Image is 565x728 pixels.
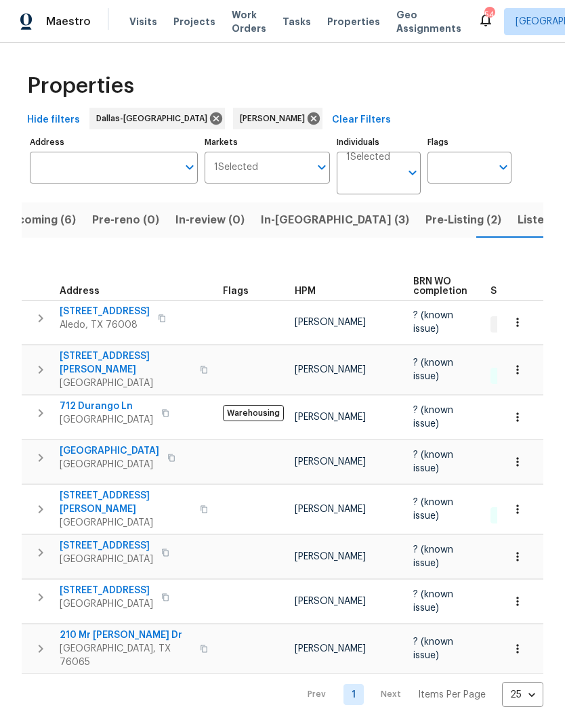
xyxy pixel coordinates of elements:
[92,211,159,230] span: Pre-reno (0)
[327,15,380,28] span: Properties
[413,277,467,296] span: BRN WO completion
[332,112,391,129] span: Clear Filters
[60,305,150,318] span: [STREET_ADDRESS]
[295,365,366,374] span: [PERSON_NAME]
[129,15,157,28] span: Visits
[490,286,535,296] span: Summary
[312,158,331,177] button: Open
[413,358,453,381] span: ? (known issue)
[327,108,396,133] button: Clear Filters
[60,458,159,471] span: [GEOGRAPHIC_DATA]
[295,552,366,561] span: [PERSON_NAME]
[418,688,486,702] p: Items Per Page
[27,112,80,129] span: Hide filters
[60,489,192,516] span: [STREET_ADDRESS][PERSON_NAME]
[403,163,422,182] button: Open
[60,642,192,669] span: [GEOGRAPHIC_DATA], TX 76065
[295,286,316,296] span: HPM
[46,15,91,28] span: Maestro
[295,644,366,654] span: [PERSON_NAME]
[343,684,364,705] a: Goto page 1
[60,400,153,413] span: 712 Durango Ln
[282,17,311,26] span: Tasks
[413,311,453,334] span: ? (known issue)
[413,450,453,473] span: ? (known issue)
[492,370,531,381] span: 2 Done
[492,509,530,521] span: 5 Done
[180,158,199,177] button: Open
[27,79,134,93] span: Properties
[60,413,153,427] span: [GEOGRAPHIC_DATA]
[60,597,153,611] span: [GEOGRAPHIC_DATA]
[60,286,100,296] span: Address
[413,637,453,660] span: ? (known issue)
[60,377,192,390] span: [GEOGRAPHIC_DATA]
[295,457,366,467] span: [PERSON_NAME]
[233,108,322,129] div: [PERSON_NAME]
[60,516,192,530] span: [GEOGRAPHIC_DATA]
[494,158,513,177] button: Open
[173,15,215,28] span: Projects
[96,112,213,125] span: Dallas-[GEOGRAPHIC_DATA]
[60,318,150,332] span: Aledo, TX 76008
[30,138,198,146] label: Address
[295,597,366,606] span: [PERSON_NAME]
[240,112,310,125] span: [PERSON_NAME]
[60,444,159,458] span: [GEOGRAPHIC_DATA]
[223,286,249,296] span: Flags
[413,545,453,568] span: ? (known issue)
[295,682,543,707] nav: Pagination Navigation
[492,318,522,330] span: 1 WIP
[3,211,76,230] span: Upcoming (6)
[60,553,153,566] span: [GEOGRAPHIC_DATA]
[175,211,245,230] span: In-review (0)
[295,505,366,514] span: [PERSON_NAME]
[413,590,453,613] span: ? (known issue)
[205,138,331,146] label: Markets
[413,406,453,429] span: ? (known issue)
[484,8,494,22] div: 54
[346,152,390,163] span: 1 Selected
[60,584,153,597] span: [STREET_ADDRESS]
[502,677,543,712] div: 25
[89,108,225,129] div: Dallas-[GEOGRAPHIC_DATA]
[60,628,192,642] span: 210 Mr [PERSON_NAME] Dr
[295,412,366,422] span: [PERSON_NAME]
[223,405,284,421] span: Warehousing
[60,539,153,553] span: [STREET_ADDRESS]
[261,211,409,230] span: In-[GEOGRAPHIC_DATA] (3)
[337,138,421,146] label: Individuals
[396,8,461,35] span: Geo Assignments
[295,318,366,327] span: [PERSON_NAME]
[214,162,258,173] span: 1 Selected
[60,349,192,377] span: [STREET_ADDRESS][PERSON_NAME]
[232,8,266,35] span: Work Orders
[413,498,453,521] span: ? (known issue)
[22,108,85,133] button: Hide filters
[425,211,501,230] span: Pre-Listing (2)
[427,138,511,146] label: Flags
